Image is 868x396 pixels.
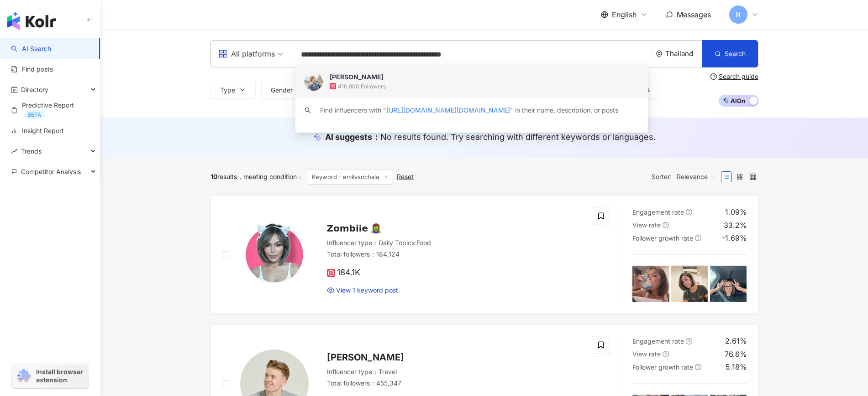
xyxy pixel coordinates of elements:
a: KOL Avatar𝗭𝗼𝗺𝗯𝗶𝗶𝗲 🧟‍♀️Influencer type：Daily Topics·FoodTotal followers：184,124184.1KView 1 keywor... [210,195,758,314]
span: [PERSON_NAME] [327,352,404,363]
span: Trends [21,141,42,161]
span: Daily Topics [379,239,415,247]
img: KOL Avatar [240,221,309,289]
img: KOL Avatar [305,72,323,91]
span: Competitor Analysis [21,161,81,182]
span: View rate [632,350,661,358]
div: Sorter: [652,170,721,184]
div: Search guide [719,73,758,80]
img: post-image [632,266,669,303]
button: Type [210,81,256,99]
div: 76.6% [725,349,747,359]
span: Search [725,50,746,57]
span: appstore [218,49,227,58]
span: 10 [210,173,217,180]
span: search [305,107,311,113]
span: Follower growth rate [632,234,693,242]
div: results [210,173,237,180]
span: Travel [379,368,397,375]
button: Gender [261,81,313,99]
span: question-circle [663,351,669,357]
img: post-image [671,266,708,303]
span: [URL][DOMAIN_NAME][DOMAIN_NAME] [386,106,510,114]
span: environment [656,51,663,57]
span: Food [416,239,431,247]
a: View 1 keyword post [327,286,398,295]
span: rise [11,148,17,154]
div: -1.69% [722,233,747,243]
span: question-circle [695,235,701,241]
span: View 1 keyword post [336,286,398,295]
img: logo [7,12,56,30]
span: · [415,239,416,247]
div: Influencer type ： [327,238,581,247]
a: searchAI Search [11,44,51,53]
span: question-circle [686,209,692,215]
div: Find influencers with " " in their name, description, or posts [320,105,618,115]
div: Total followers ： 455,347 [327,379,581,388]
div: Reset [397,173,414,180]
a: Find posts [11,65,53,74]
div: 33.2% [724,220,747,230]
span: question-circle [686,338,692,345]
span: Engagement rate [632,208,684,216]
span: question-circle [695,364,701,370]
span: 184.1K [327,268,360,278]
span: Follower growth rate [632,363,693,371]
div: Thailand [665,50,702,57]
a: chrome extensionInstall browser extension [12,364,89,388]
span: Keyword：emilysrichala [307,169,393,185]
a: Insight Report [11,126,64,135]
span: question-circle [663,222,669,228]
span: Messages [677,10,711,19]
span: Gender [271,87,293,94]
span: Type [220,87,235,94]
div: AI suggests ： [325,131,656,143]
img: post-image [710,266,747,303]
span: N [736,10,741,20]
div: 410,900 Followers [338,82,386,90]
span: Relevance [677,170,716,184]
div: Total followers ： 184,124 [327,250,581,259]
div: Influencer type ： [327,367,581,376]
a: Predictive ReportBETA [11,101,93,119]
span: question-circle [710,73,717,80]
span: No results found. Try searching with different keywords or languages. [380,132,656,142]
span: English [612,10,637,20]
span: Engagement rate [632,337,684,345]
div: 2.61% [725,336,747,346]
div: All platforms [218,46,275,61]
span: Directory [21,79,48,100]
span: Install browser extension [36,368,86,384]
span: 𝗭𝗼𝗺𝗯𝗶𝗶𝗲 🧟‍♀️ [327,223,382,234]
span: View rate [632,221,661,229]
img: chrome extension [15,369,32,383]
div: [PERSON_NAME] [330,72,384,82]
span: meeting condition ： [237,173,303,180]
div: 5.18% [726,362,747,372]
div: 1.09% [725,207,747,217]
button: Search [702,40,758,67]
